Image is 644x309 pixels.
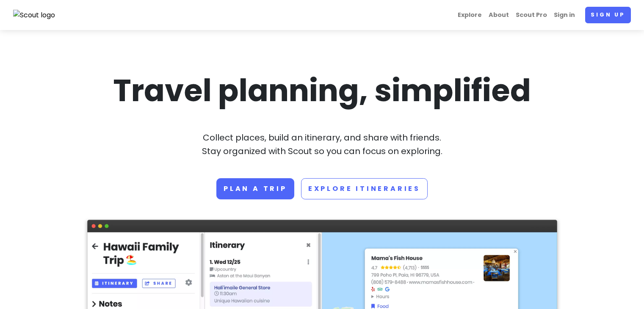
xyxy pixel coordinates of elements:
h1: Travel planning, simplified [87,71,557,110]
a: Scout Pro [512,7,550,23]
a: Plan a trip [216,178,294,199]
a: Sign in [550,7,578,23]
a: Explore Itineraries [301,178,428,199]
a: About [485,7,512,23]
a: Explore [454,7,485,23]
img: Scout logo [13,10,55,21]
p: Collect places, build an itinerary, and share with friends. Stay organized with Scout so you can ... [87,131,557,158]
a: Sign up [585,7,631,23]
